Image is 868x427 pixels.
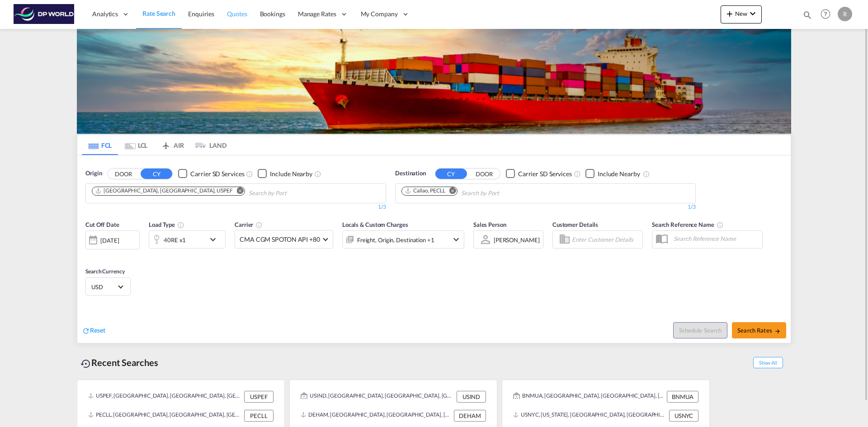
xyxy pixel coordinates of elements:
div: Port Everglades, FL, USPEF [95,187,233,195]
span: Rate Search [142,9,175,17]
div: R [838,7,852,21]
div: USPEF [244,391,274,403]
md-tab-item: LAND [190,135,226,155]
md-icon: The selected Trucker/Carrierwill be displayed in the rate results If the rates are from another f... [255,221,263,229]
span: Quotes [227,10,247,18]
md-select: Select Currency: $ USDUnited States Dollar [90,280,126,293]
md-pagination-wrapper: Use the left and right arrow keys to navigate between tabs [82,135,226,155]
div: Carrier SD Services [190,169,244,178]
div: BNMUA, Muara, Brunei Darussalam, South East Asia, Asia Pacific [513,391,665,403]
span: My Company [361,9,398,19]
div: Callao, PECLL [405,187,445,195]
div: Help [818,6,838,23]
div: Freight Origin Destination Factory Stuffing [357,234,434,246]
span: Origin [85,169,102,178]
div: [DATE] [85,230,140,249]
div: 1/3 [85,203,386,211]
md-tab-item: FCL [82,135,118,155]
span: USD [91,283,117,291]
div: Freight Origin Destination Factory Stuffingicon-chevron-down [342,230,464,249]
md-icon: icon-information-outline [177,221,184,229]
span: Load Type [149,221,184,228]
span: Manage Rates [298,9,336,19]
span: Show All [753,357,783,368]
md-icon: Unchecked: Search for CY (Container Yard) services for all selected carriers.Checked : Search for... [246,170,253,178]
input: Chips input. [461,186,547,201]
div: USNYC, New York, NY, United States, North America, Americas [513,410,667,422]
div: Include Nearby [270,169,312,178]
div: DEHAM, Hamburg, Germany, Western Europe, Europe [301,410,452,422]
span: CMA CGM SPOTON API +80 [240,235,320,244]
div: Recent Searches [77,352,162,373]
div: BNMUA [667,391,698,403]
button: Remove [443,187,457,196]
md-icon: Unchecked: Ignores neighbouring ports when fetching rates.Checked : Includes neighbouring ports w... [643,170,650,178]
div: [DATE] [100,236,119,244]
span: New [724,10,758,17]
div: PECLL, Callao, Peru, South America, Americas [88,410,242,422]
md-chips-wrap: Chips container. Use arrow keys to select chips. [90,184,338,201]
button: Search Ratesicon-arrow-right [732,322,786,338]
span: Locals & Custom Charges [342,221,408,228]
div: icon-refreshReset [82,326,105,336]
span: Search Currency [85,268,125,275]
button: icon-plus 400-fgNewicon-chevron-down [721,5,762,23]
span: Analytics [92,9,118,19]
div: icon-magnify [802,10,812,23]
span: Cut Off Date [85,221,119,228]
div: USPEF, Port Everglades, FL, United States, North America, Americas [88,391,242,403]
span: Customer Details [552,221,598,228]
md-icon: icon-chevron-down [208,234,223,245]
md-icon: icon-magnify [802,10,812,20]
span: Carrier [235,221,263,228]
div: USIND, Indianapolis, IN, United States, North America, Americas [301,391,454,403]
button: Note: By default Schedule search will only considerorigin ports, destination ports and cut off da... [673,322,727,338]
md-checkbox: Checkbox No Ink [506,169,572,178]
md-tab-item: AIR [154,135,190,155]
input: Chips input. [249,186,335,201]
button: Remove [231,187,245,196]
input: Enter Customer Details [572,233,640,246]
span: Reset [90,326,105,334]
md-checkbox: Checkbox No Ink [178,169,244,178]
span: Enquiries [188,10,214,18]
md-icon: Unchecked: Ignores neighbouring ports when fetching rates.Checked : Includes neighbouring ports w... [314,170,321,178]
md-datepicker: Select [85,249,92,261]
md-checkbox: Checkbox No Ink [258,169,312,178]
md-icon: icon-chevron-down [747,8,758,19]
md-icon: Unchecked: Search for CY (Container Yard) services for all selected carriers.Checked : Search for... [574,170,581,178]
img: c08ca190194411f088ed0f3ba295208c.png [14,4,75,24]
div: [PERSON_NAME] [494,236,540,244]
div: Carrier SD Services [518,169,572,178]
md-icon: icon-plus 400-fg [724,8,735,19]
input: Search Reference Name [669,232,762,245]
div: Include Nearby [598,169,640,178]
md-tab-item: LCL [118,135,154,155]
md-checkbox: Checkbox No Ink [585,169,640,178]
md-chips-wrap: Chips container. Use arrow keys to select chips. [400,184,551,201]
div: PECLL [244,410,274,422]
div: DEHAM [454,410,486,422]
img: LCL+%26+FCL+BACKGROUND.png [77,29,791,134]
span: Sales Person [473,221,506,228]
md-icon: icon-arrow-right [774,328,781,334]
md-icon: icon-refresh [82,327,90,335]
md-icon: icon-backup-restore [80,358,91,369]
div: Press delete to remove this chip. [405,187,447,195]
div: Press delete to remove this chip. [95,187,235,195]
button: CY [141,169,172,179]
span: Search Rates [737,327,781,334]
md-icon: Your search will be saved by the below given name [717,221,724,229]
div: 40RE x1 [164,234,186,246]
span: Search Reference Name [652,221,724,228]
button: CY [435,169,467,179]
div: USIND [457,391,486,403]
span: Bookings [260,10,285,18]
div: OriginDOOR CY Checkbox No InkUnchecked: Search for CY (Container Yard) services for all selected ... [77,155,791,343]
div: 1/3 [395,203,696,211]
button: DOOR [468,169,500,179]
md-icon: icon-chevron-down [451,234,462,245]
div: USNYC [669,410,698,422]
md-icon: icon-airplane [160,140,171,147]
